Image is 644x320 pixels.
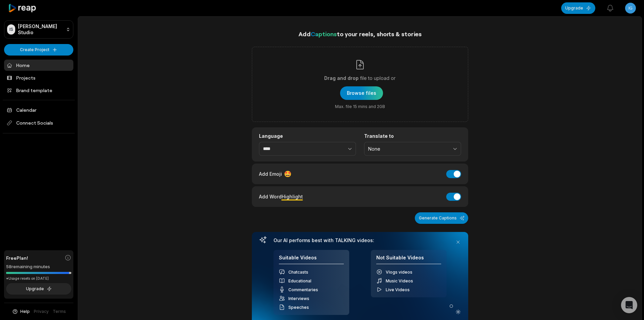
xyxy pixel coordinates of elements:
label: Translate to [364,133,461,139]
div: Open Intercom Messenger [621,297,637,313]
div: *Usage resets on [DATE] [6,276,71,281]
span: Interviews [288,296,309,301]
button: Drag and dropfile to upload orMax. file 15 mins and 2GB [340,86,383,100]
span: None [368,146,448,152]
a: Privacy [34,308,49,315]
span: Connect Socials [4,117,73,129]
a: Terms [53,308,66,315]
span: Add Emoji [259,170,282,177]
span: Educational [288,278,311,283]
button: Generate Captions [415,212,468,224]
h3: Our AI performs best with TALKING videos: [273,237,447,243]
span: Live Videos [386,287,410,292]
h4: Suitable Videos [279,255,344,264]
button: None [364,142,461,156]
span: 🤩 [284,169,291,178]
span: Help [20,308,30,315]
div: IS [7,24,15,35]
span: Chatcasts [288,270,308,275]
label: Language [259,133,356,139]
div: 58 remaining minutes [6,263,71,270]
a: Calendar [4,104,73,115]
button: Help [12,308,30,315]
a: Brand template [4,85,73,96]
span: Music Videos [386,278,413,283]
a: Home [4,60,73,71]
span: Max. file 15 mins and 2GB [335,104,385,109]
span: Captions [311,30,337,38]
span: file to upload or [360,74,396,82]
h4: Not Suitable Videos [376,255,441,264]
div: Add Word [259,192,303,201]
span: Commentaries [288,287,318,292]
span: Speeches [288,305,309,310]
button: Upgrade [561,2,595,14]
span: Free Plan! [6,254,28,261]
span: Highlight [282,194,303,199]
h1: Add to your reels, shorts & stories [252,29,468,39]
button: Create Project [4,44,73,56]
span: Drag and drop [324,74,359,82]
p: [PERSON_NAME] Studio [18,23,63,36]
span: Vlogs videos [386,270,412,275]
a: Projects [4,72,73,83]
button: Upgrade [6,283,71,295]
